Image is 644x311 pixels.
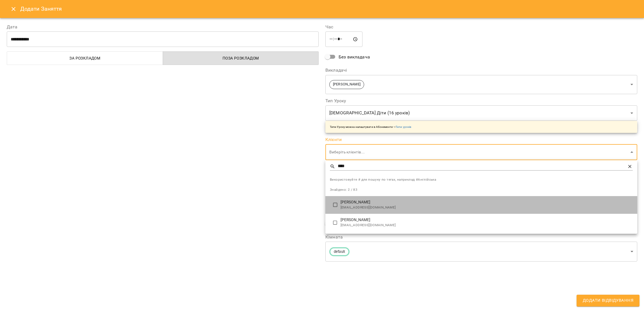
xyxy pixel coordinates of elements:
p: [PERSON_NAME] [341,199,633,205]
span: [EMAIL_ADDRESS][DOMAIN_NAME] [341,205,633,210]
span: Знайдено: 2 / 83 [330,188,357,192]
span: [EMAIL_ADDRESS][DOMAIN_NAME] [341,223,633,228]
p: [PERSON_NAME] [341,217,633,223]
span: Використовуйте # для пошуку по тегах, наприклад #Англійська [330,177,633,183]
